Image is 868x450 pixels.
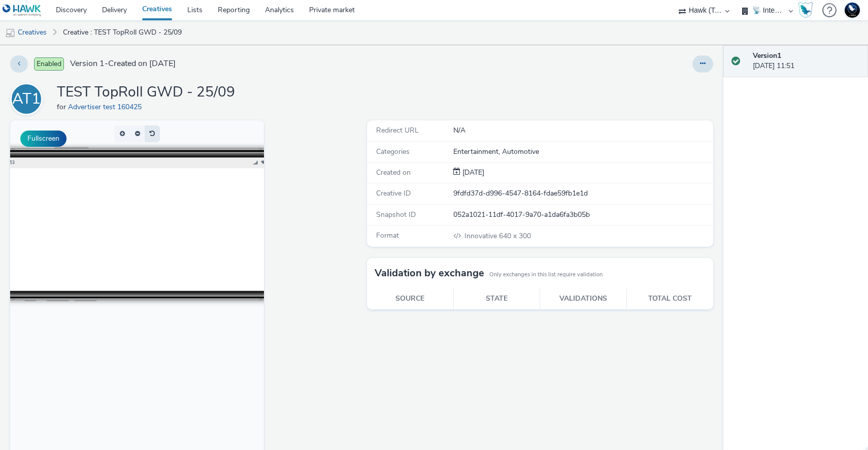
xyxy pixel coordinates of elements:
img: Hawk Academy [798,2,813,18]
div: [DATE] 11:51 [753,51,860,72]
th: Validations [540,288,627,309]
small: Only exchanges in this list require validation [489,271,603,279]
span: Format [376,231,399,240]
span: Categories [376,147,410,156]
button: Fullscreen [20,131,66,147]
h1: TEST TopRoll GWD - 25/09 [57,83,235,102]
span: Version 1 - Created on [DATE] [70,58,176,70]
span: Redirect URL [376,125,419,135]
span: N/A [453,125,465,135]
span: Enabled [34,57,64,71]
img: Support Hawk [845,3,860,18]
div: AT1 [12,85,41,113]
strong: Version 1 [753,51,781,60]
th: Source [367,288,454,309]
h3: Validation by exchange [375,266,484,281]
a: Hawk Academy [798,2,817,18]
a: Advertiser test 160425 [68,102,146,112]
img: mobile [5,28,15,38]
a: AT1 [10,94,47,104]
span: Innovative [464,231,499,241]
span: 640 x 300 [463,231,531,241]
span: Snapshot ID [376,210,416,219]
th: State [453,288,540,309]
div: Creation 25 September 2025, 11:51 [460,168,484,178]
div: 052a1021-11df-4017-9a70-a1da6fa3b05b [453,210,712,220]
th: Total cost [626,288,713,309]
span: Creative ID [376,188,411,198]
div: 9fdfd37d-d996-4547-8164-fdae59fb1e1d [453,188,712,199]
span: Created on [376,168,411,177]
div: Entertainment, Automotive [453,147,712,157]
img: undefined Logo [3,4,42,17]
a: Creative : TEST TopRoll GWD - 25/09 [58,20,187,45]
span: for [57,102,68,112]
span: [DATE] [460,168,484,177]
